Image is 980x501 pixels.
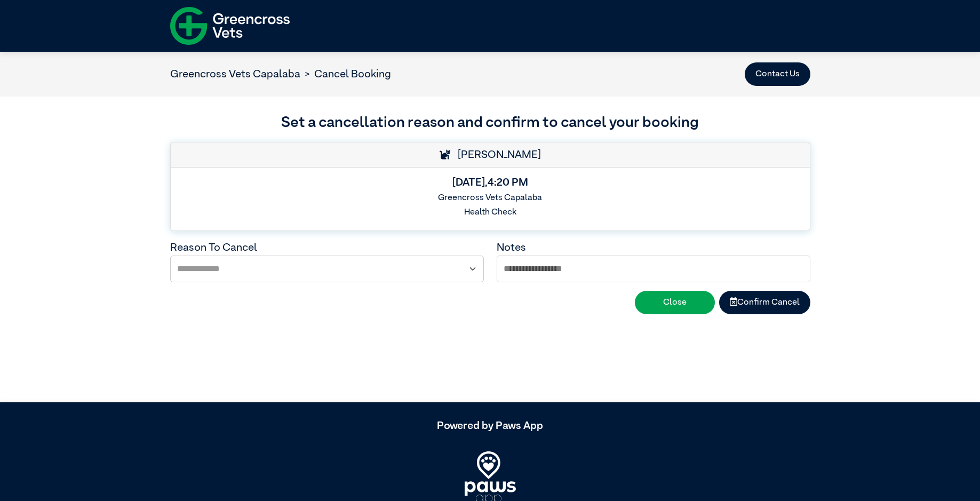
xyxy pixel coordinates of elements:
[170,112,810,134] h3: Set a cancellation reason and confirm to cancel your booking
[170,3,290,49] img: f-logo
[170,66,391,82] nav: breadcrumb
[300,66,391,82] li: Cancel Booking
[179,193,801,203] h6: Greencross Vets Capalaba
[170,242,257,253] label: Reason To Cancel
[170,69,300,79] a: Greencross Vets Capalaba
[635,291,715,314] button: Close
[179,208,801,218] h6: Health Check
[179,176,801,189] h5: [DATE] , 4:20 PM
[745,62,810,86] button: Contact Us
[170,419,810,432] h5: Powered by Paws App
[452,149,541,160] span: [PERSON_NAME]
[497,242,526,253] label: Notes
[719,291,810,314] button: Confirm Cancel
